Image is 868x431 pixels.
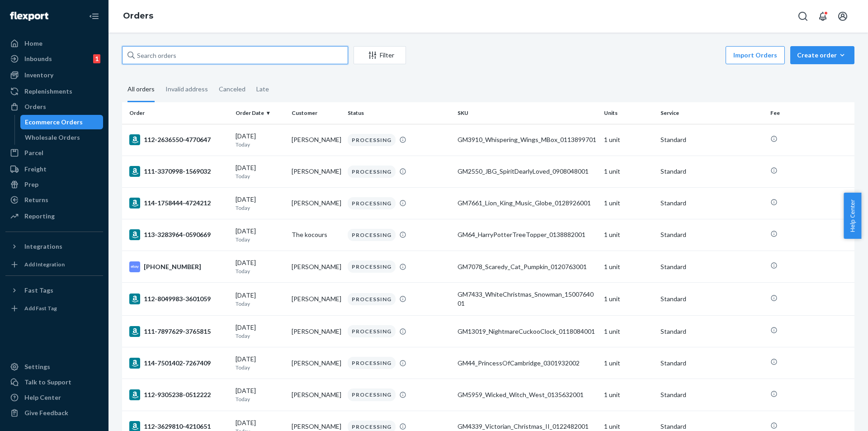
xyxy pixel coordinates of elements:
td: 1 unit [600,124,656,156]
div: Late [256,77,269,101]
div: PROCESSING [348,166,396,178]
a: Home [5,36,103,51]
button: Import Orders [726,46,785,64]
div: Help Center [24,393,61,402]
p: Standard [660,390,763,399]
p: Today [236,300,284,308]
div: 1 [93,54,100,63]
p: Today [236,236,284,243]
div: [DATE] [236,323,284,340]
button: Open notifications [814,7,832,25]
div: [DATE] [236,291,284,308]
div: Parcel [24,148,43,157]
th: Order [122,102,232,124]
td: [PERSON_NAME] [288,347,344,379]
p: Standard [660,359,763,368]
div: PROCESSING [348,325,396,337]
div: Integrations [24,242,62,251]
td: 1 unit [600,187,656,219]
div: Add Integration [24,260,65,268]
div: Orders [24,102,46,111]
a: Wholesale Orders [20,130,104,145]
div: Invalid address [165,77,208,101]
button: Open account menu [834,7,852,25]
div: [DATE] [236,227,284,243]
div: GM2550_JBG_SpiritDearlyLoved_0908048001 [458,167,597,176]
button: Help Center [844,193,861,239]
div: [DATE] [236,258,284,275]
div: PROCESSING [348,388,396,401]
th: SKU [454,102,600,124]
div: 112-8049983-3601059 [129,294,228,304]
td: [PERSON_NAME] [288,251,344,283]
a: Returns [5,193,103,207]
td: [PERSON_NAME] [288,156,344,187]
p: Standard [660,135,763,144]
div: Prep [24,180,38,189]
div: Wholesale Orders [25,133,80,142]
div: GM44_PrincessOfCambridge_0301932002 [458,359,597,368]
div: [DATE] [236,386,284,403]
td: 1 unit [600,283,656,316]
div: Returns [24,195,48,204]
p: Standard [660,262,763,271]
p: Today [236,172,284,180]
div: Freight [24,165,47,174]
div: GM64_HarryPotterTreeTopper_0138882001 [458,230,597,239]
ol: breadcrumbs [116,3,160,29]
div: Talk to Support [24,378,71,387]
a: Orders [123,11,153,21]
button: Give Feedback [5,406,103,420]
div: Add Fast Tag [24,304,57,312]
div: PROCESSING [348,229,396,241]
th: Status [344,102,454,124]
button: Fast Tags [5,283,103,298]
td: 1 unit [600,347,656,379]
button: Open Search Box [794,7,812,25]
img: Flexport logo [10,12,48,21]
p: Today [236,204,284,212]
a: Add Fast Tag [5,301,103,316]
th: Service [657,102,767,124]
div: [PHONE_NUMBER] [129,261,228,272]
td: [PERSON_NAME] [288,187,344,219]
div: 111-7897629-3765815 [129,326,228,337]
th: Order Date [232,102,288,124]
div: Give Feedback [24,408,68,417]
a: Add Integration [5,257,103,272]
td: 1 unit [600,219,656,251]
a: Replenishments [5,84,103,99]
td: The kocours [288,219,344,251]
div: 114-1758444-4724212 [129,198,228,208]
th: Fee [767,102,854,124]
div: Filter [354,51,406,60]
p: Standard [660,422,763,431]
td: 1 unit [600,379,656,411]
td: 1 unit [600,156,656,187]
a: Settings [5,360,103,374]
div: Replenishments [24,87,72,96]
div: Reporting [24,212,55,221]
div: 114-7501402-7267409 [129,358,228,369]
div: GM7433_WhiteChristmas_Snowman_1500764001 [458,290,597,308]
a: Talk to Support [5,375,103,389]
p: Standard [660,167,763,176]
td: [PERSON_NAME] [288,379,344,411]
div: [DATE] [236,195,284,212]
p: Standard [660,230,763,239]
a: Parcel [5,146,103,160]
div: GM3910_Whispering_Wings_MBox_0113899701 [458,135,597,144]
a: Orders [5,99,103,114]
a: Ecommerce Orders [20,115,104,129]
div: PROCESSING [348,134,396,146]
a: Freight [5,162,103,176]
p: Today [236,364,284,371]
p: Today [236,395,284,403]
div: [DATE] [236,355,284,371]
p: Today [236,332,284,340]
div: PROCESSING [348,260,396,273]
div: Create order [797,51,848,60]
a: Inventory [5,68,103,82]
button: Filter [354,46,406,64]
